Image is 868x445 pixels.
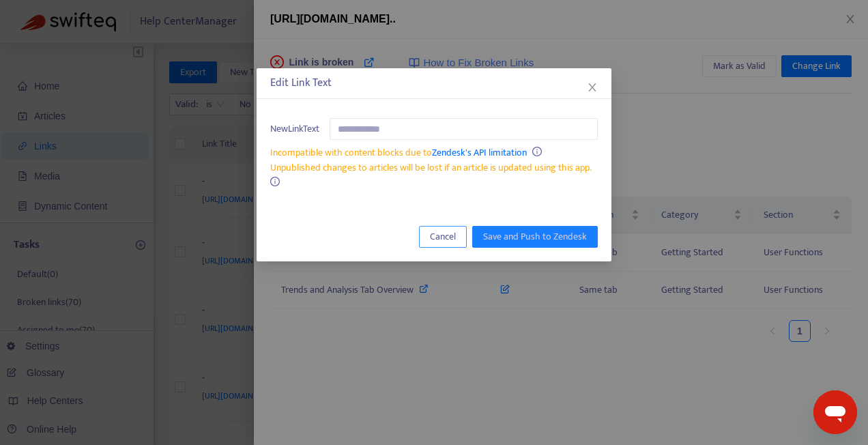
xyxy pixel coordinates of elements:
button: Cancel [419,226,467,248]
span: close [587,82,598,93]
span: Cancel [430,229,456,244]
span: Incompatible with content blocks due to [270,145,527,160]
iframe: Button to launch messaging window [813,390,857,434]
div: Edit Link Text [270,75,598,91]
span: Unpublished changes to articles will be lost if an article is updated using this app. [270,160,592,175]
span: info-circle [270,177,280,186]
a: Zendesk's API limitation [432,145,527,160]
button: Save and Push to Zendesk [472,226,598,248]
span: New Link Text [270,121,319,137]
span: info-circle [532,147,542,156]
button: Close [585,80,600,95]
